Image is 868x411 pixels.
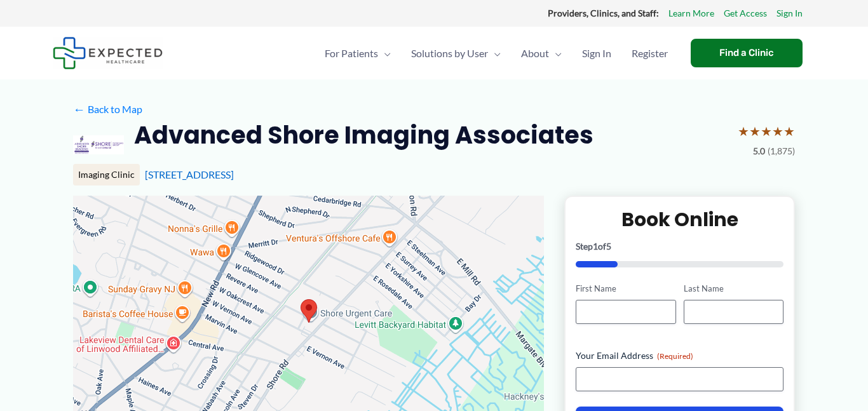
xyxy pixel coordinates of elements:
span: ← [73,103,85,115]
span: Solutions by User [411,31,488,76]
span: For Patients [325,31,378,76]
span: (Required) [657,351,693,361]
a: AboutMenu Toggle [511,31,572,76]
a: [STREET_ADDRESS] [145,168,234,180]
img: Expected Healthcare Logo - side, dark font, small [53,37,163,69]
label: Your Email Address [576,349,783,362]
a: ←Back to Map [73,100,142,119]
label: First Name [576,283,675,295]
span: 1 [593,241,598,252]
span: Menu Toggle [488,31,501,76]
a: Sign In [776,5,803,22]
a: Learn More [668,5,714,22]
a: For PatientsMenu Toggle [315,31,401,76]
span: (1,875) [768,143,795,159]
span: 5 [606,241,611,252]
h2: Book Online [576,207,783,232]
div: Imaging Clinic [73,164,140,185]
nav: Primary Site Navigation [315,31,678,76]
span: Register [632,31,668,76]
span: ★ [772,119,783,143]
label: Last Name [684,283,783,295]
span: ★ [761,119,772,143]
span: Sign In [582,31,611,76]
span: ★ [783,119,795,143]
strong: Providers, Clinics, and Staff: [548,8,659,18]
span: ★ [749,119,761,143]
span: About [521,31,549,76]
span: Menu Toggle [378,31,391,76]
a: Get Access [724,5,767,22]
h2: Advanced Shore Imaging Associates [134,119,593,151]
p: Step of [576,242,783,251]
a: Find a Clinic [691,39,803,67]
span: Menu Toggle [549,31,562,76]
a: Sign In [572,31,621,76]
a: Solutions by UserMenu Toggle [401,31,511,76]
span: 5.0 [753,143,765,159]
span: ★ [738,119,749,143]
a: Register [621,31,678,76]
